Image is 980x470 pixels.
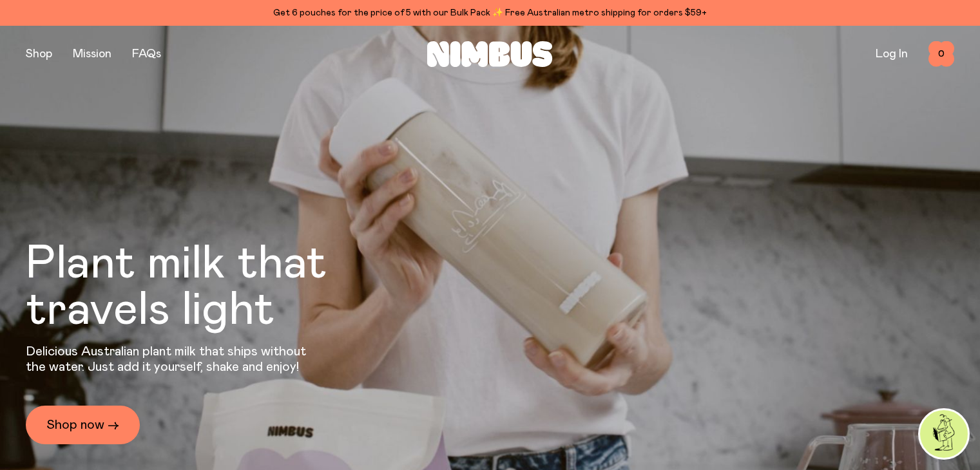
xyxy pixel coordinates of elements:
[26,406,140,444] a: Shop now →
[26,241,397,334] h1: Plant milk that travels light
[928,41,954,67] button: 0
[26,344,314,375] p: Delicious Australian plant milk that ships without the water. Just add it yourself, shake and enjoy!
[876,48,908,60] a: Log In
[73,48,111,60] a: Mission
[26,5,954,21] div: Get 6 pouches for the price of 5 with our Bulk Pack ✨ Free Australian metro shipping for orders $59+
[920,410,968,458] img: agent
[132,48,161,60] a: FAQs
